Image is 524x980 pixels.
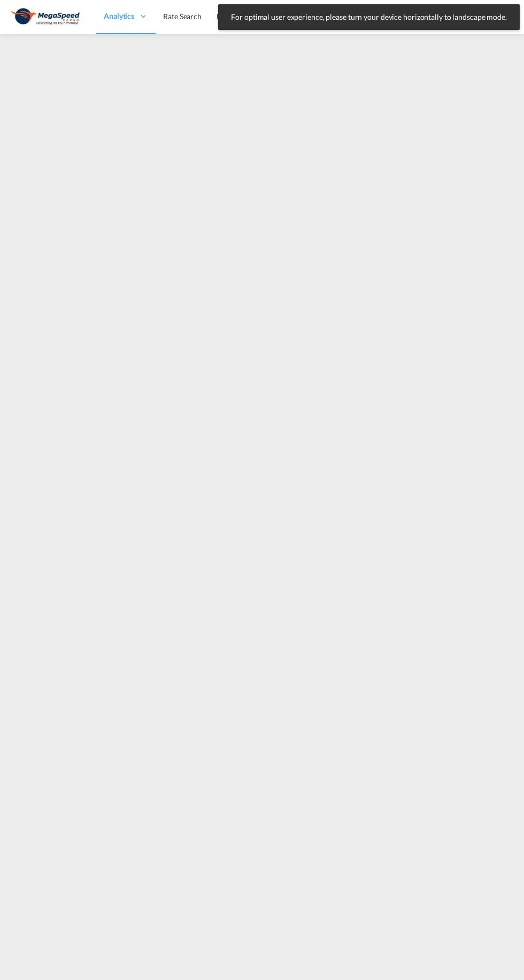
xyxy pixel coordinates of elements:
span: Rate Search [163,12,202,21]
span: Analytics [104,11,134,21]
img: ad002ba0aea611eda5429768204679d3.JPG [11,5,83,29]
span: For optimal user experience, please turn your device horizontally to landscape mode. [228,12,510,22]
